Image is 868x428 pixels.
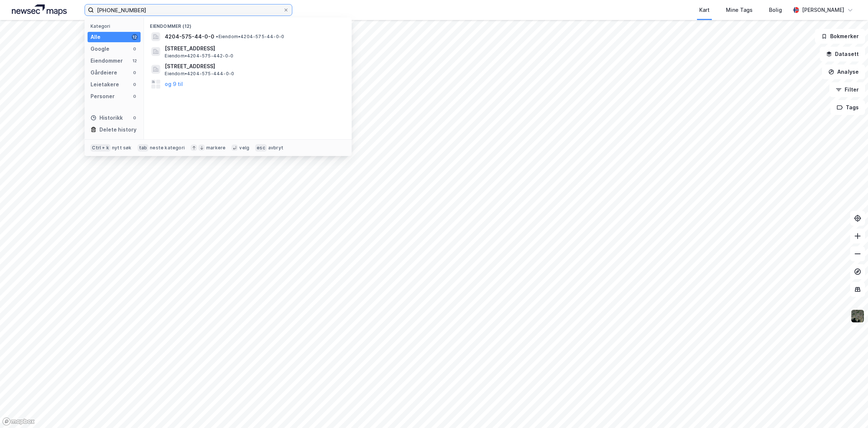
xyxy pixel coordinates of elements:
div: avbryt [268,145,283,151]
span: Eiendom • 4204-575-44-0-0 [216,34,284,40]
div: 0 [132,70,138,76]
div: velg [239,145,249,151]
div: 0 [132,93,138,99]
img: logo.a4113a55bc3d86da70a041830d287a7e.svg [12,4,67,16]
div: markere [206,145,226,151]
div: esc [255,144,267,152]
img: 9k= [851,309,865,323]
div: [PERSON_NAME] [802,6,844,14]
div: Bolig [769,6,782,14]
button: Bokmerker [815,29,865,44]
iframe: Chat Widget [831,392,868,428]
div: Kategori [91,23,141,29]
div: 12 [132,58,138,64]
div: neste kategori [150,145,185,151]
div: Leietakere [91,80,119,89]
div: Kart [699,6,710,14]
span: Eiendom • 4204-575-442-0-0 [165,53,233,59]
div: Mine Tags [726,6,753,14]
a: Mapbox homepage [2,417,35,426]
span: [STREET_ADDRESS] [165,44,343,53]
div: tab [138,144,149,152]
button: Analyse [822,64,865,79]
div: Personer [91,92,115,101]
input: Søk på adresse, matrikkel, gårdeiere, leietakere eller personer [94,4,283,16]
button: Filter [829,82,865,97]
span: • [216,34,218,39]
div: Gårdeiere [91,68,117,77]
div: 0 [132,46,138,52]
div: Eiendommer (12) [144,17,352,31]
div: Kontrollprogram for chat [831,392,868,428]
span: [STREET_ADDRESS] [165,62,343,71]
div: Eiendommer [91,56,123,65]
button: Tags [831,100,865,115]
div: 12 [132,34,138,40]
div: nytt søk [112,145,132,151]
div: Historikk [91,113,123,122]
button: Datasett [820,47,865,62]
div: 0 [132,82,138,87]
div: 0 [132,115,138,121]
div: Google [91,44,109,53]
div: Delete history [99,125,137,134]
span: 4204-575-44-0-0 [165,32,214,41]
div: Alle [91,33,101,42]
div: Ctrl + k [91,144,111,152]
span: Eiendom • 4204-575-444-0-0 [165,71,234,77]
button: og 9 til [165,80,183,89]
